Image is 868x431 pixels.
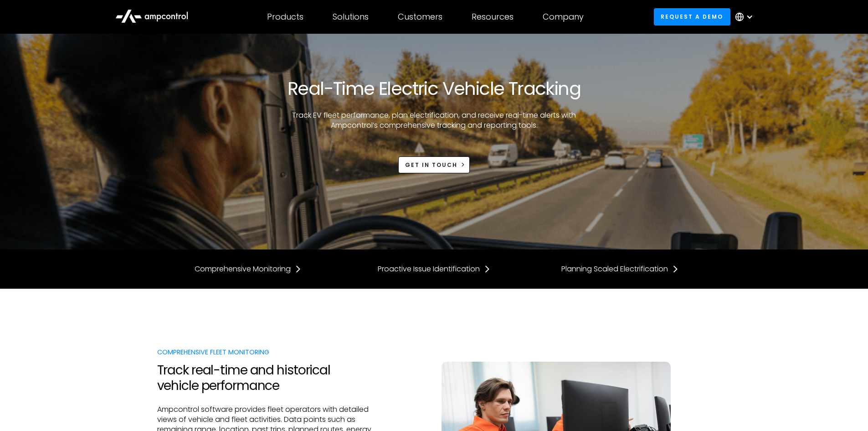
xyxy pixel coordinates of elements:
[398,156,470,173] a: Get in touch
[267,12,303,22] div: Products
[543,12,584,22] div: Company
[561,264,679,274] a: Planning Scaled Electrification
[378,264,491,274] a: Proactive Issue Identification
[333,12,369,22] div: Solutions
[195,264,291,274] div: Comprehensive Monitoring
[157,347,373,357] div: Comprehensive Fleet Monitoring
[157,363,373,393] h2: Track real-time and historical vehicle performance
[268,110,601,131] p: Track EV fleet performance, plan electrification, and receive real-time alerts with Ampcontrol’s ...
[195,264,302,274] a: Comprehensive Monitoring
[378,264,480,274] div: Proactive Issue Identification
[654,8,730,25] a: Request a demo
[288,78,580,99] h1: Real-Time Electric Vehicle Tracking
[472,12,514,22] div: Resources
[398,12,442,22] div: Customers
[405,161,457,169] div: Get in touch
[561,264,668,274] div: Planning Scaled Electrification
